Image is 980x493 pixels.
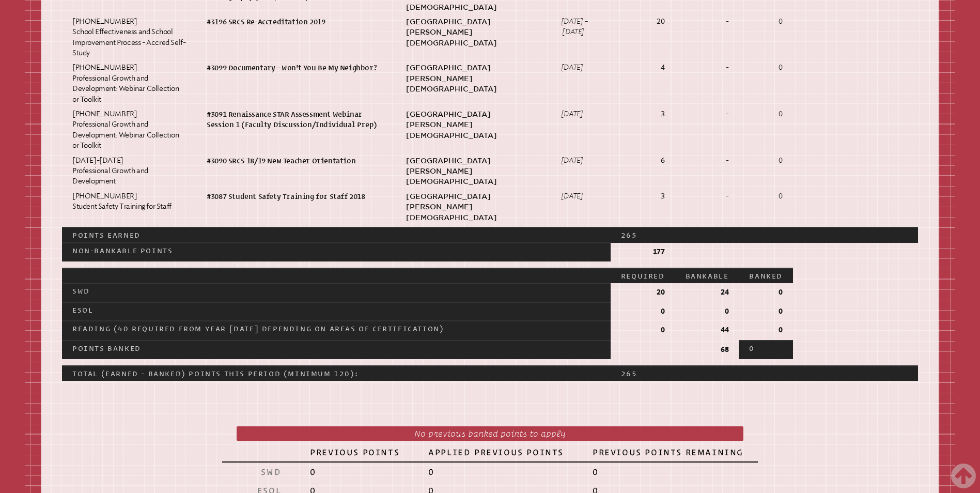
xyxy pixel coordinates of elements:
p: [PHONE_NUMBER] Professional Growth and Development: Webinar Collection or Toolkit [72,109,186,151]
p: [GEOGRAPHIC_DATA][PERSON_NAME][DEMOGRAPHIC_DATA] [406,156,540,187]
p: 0 [428,467,564,477]
p: [GEOGRAPHIC_DATA][PERSON_NAME][DEMOGRAPHIC_DATA] [406,17,540,48]
p: [DATE] [561,63,600,73]
p: - [686,17,729,27]
p: [DATE]-[DATE] Professional Growth and Development [72,156,186,187]
strong: 6 [661,156,665,165]
p: Bankable [686,271,729,281]
p: [DATE] [561,156,600,166]
p: SWD [72,286,600,296]
p: Reading (40 required from year [DATE] depending on Areas of Certification) [72,323,600,334]
p: 0 [749,191,783,202]
strong: 20 [657,17,664,26]
p: 68 [686,345,729,355]
p: #3099 Documentary - Won't You Be My Neighbor? [207,63,385,73]
p: #3196 SRCS Re-Accreditation 2019 [207,17,385,27]
p: ESOL [72,305,600,315]
p: 0 [310,467,399,477]
p: Total (Earned - Banked) Points this Period (minimum 120): [72,368,600,379]
p: Previous Points Remaining [593,447,743,457]
p: No previous banked points to apply [237,426,743,441]
p: [GEOGRAPHIC_DATA][PERSON_NAME][DEMOGRAPHIC_DATA] [406,191,540,223]
p: [PHONE_NUMBER] Student Safety Training for Staff [72,191,186,212]
p: 0 [593,467,743,477]
p: 0 [749,325,783,335]
p: 0 [749,287,783,298]
p: Points Banked [72,343,600,353]
strong: 3 [661,192,665,201]
p: 0 [686,306,729,317]
p: 20 [621,287,665,298]
p: 0 [749,343,783,353]
p: [PHONE_NUMBER] School Effectiveness and School Improvement Process - Accred Self-Study [72,17,186,59]
p: 265 [621,230,665,240]
p: [DATE] [561,191,600,202]
p: #3090 SRCS 18/19 New Teacher Orientation [207,156,385,166]
p: - [686,109,729,119]
strong: 4 [661,63,665,72]
p: [GEOGRAPHIC_DATA][PERSON_NAME][DEMOGRAPHIC_DATA] [406,109,540,141]
p: - [686,191,729,202]
p: - [686,63,729,73]
p: 0 [749,17,783,27]
p: - [686,156,729,166]
p: Banked [749,271,783,281]
p: Required [621,271,665,281]
p: Points Earned [72,230,600,240]
p: 24 [686,287,729,298]
p: [PHONE_NUMBER] Professional Growth and Development: Webinar Collection or Toolkit [72,63,186,105]
strong: 3 [661,110,665,118]
p: 0 [749,306,783,317]
p: [GEOGRAPHIC_DATA][PERSON_NAME][DEMOGRAPHIC_DATA] [406,63,540,94]
p: #3091 Renaissance STAR Assessment Webinar Session 1 (Faculty Discussion/Individual Prep) [207,109,385,130]
p: 0 [621,325,665,335]
p: 265 [621,368,783,379]
p: Applied Previous Points [428,447,564,457]
p: Non-bankable Points [72,245,600,256]
p: 0 [749,63,783,73]
p: [DATE] [561,109,600,119]
p: 0 [621,306,665,317]
p: 177 [621,247,665,257]
p: Previous Points [310,447,399,457]
p: SWD [237,467,281,477]
p: [DATE] – [DATE] [561,17,600,38]
p: 44 [686,325,729,335]
p: 0 [749,156,783,166]
p: #3087 Student Safety Training for Staff 2018 [207,191,385,202]
p: 0 [749,109,783,119]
